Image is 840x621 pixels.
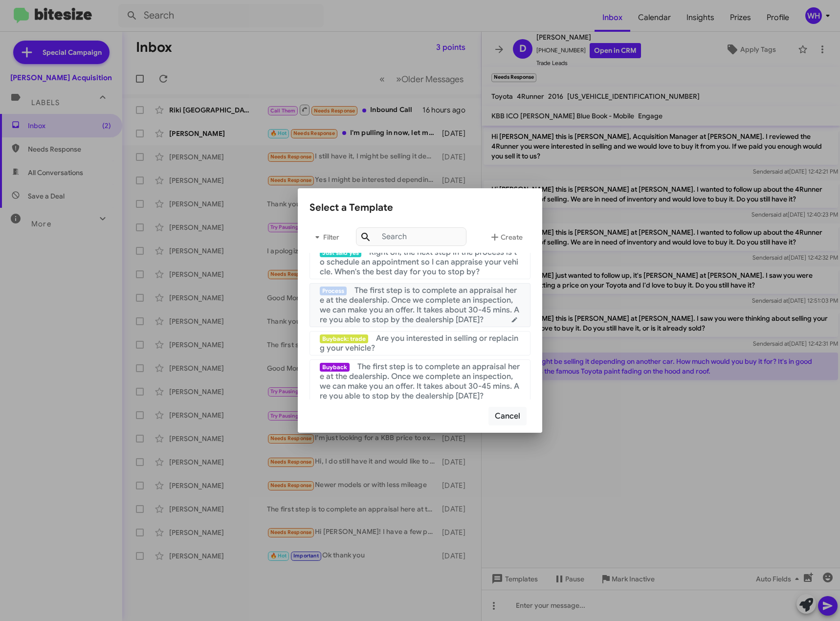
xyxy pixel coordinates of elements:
span: Are you interested in selling or replacing your vehicle? [320,333,518,353]
button: Cancel [488,407,527,425]
span: Buyback [320,363,350,372]
span: Buyback: trade [320,334,368,343]
span: The first step is to complete an appraisal here at the dealership. Once we complete an inspection... [320,286,519,325]
div: Select a Template [309,200,531,216]
span: Create [489,228,523,246]
span: Right on, the next step in the process is to schedule an appointment so I can appraise your vehic... [320,247,518,277]
input: Search [356,227,466,246]
button: Filter [309,225,341,249]
span: The first step is to complete an appraisal here at the dealership. Once we complete an inspection... [320,362,520,401]
span: Just said yes [320,248,361,257]
button: Create [481,225,531,249]
span: Process [320,287,347,295]
span: Filter [309,228,341,246]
